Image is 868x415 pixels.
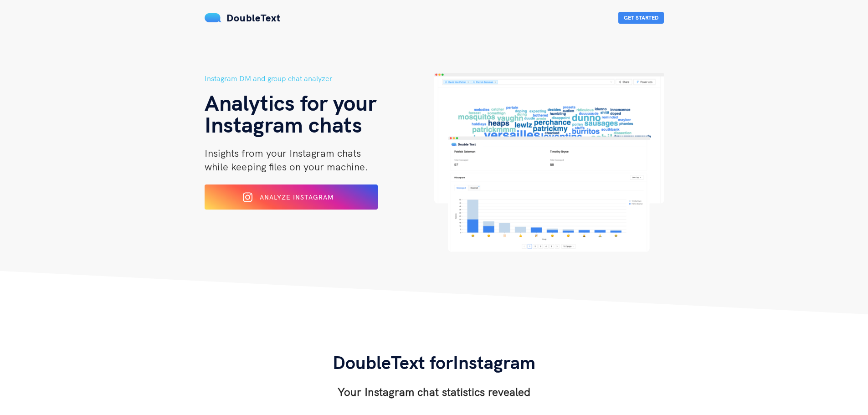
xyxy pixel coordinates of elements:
[205,89,376,116] span: Analytics for your
[226,11,281,24] span: DoubleText
[618,12,664,24] button: Get Started
[205,196,378,205] a: Analyze Instagram
[333,384,535,399] h3: Your Instagram chat statistics revealed
[205,11,281,24] a: DoubleText
[205,184,378,210] button: Analyze Instagram
[333,351,535,374] span: DoubleText for Instagram
[205,111,362,138] span: Instagram chats
[205,73,434,84] h5: Instagram DM and group chat analyzer
[205,147,361,159] span: Insights from your Instagram chats
[205,13,222,22] img: mS3x8y1f88AAAAABJRU5ErkJggg==
[205,160,368,173] span: while keeping files on your machine.
[260,193,334,201] span: Analyze Instagram
[434,73,664,252] img: hero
